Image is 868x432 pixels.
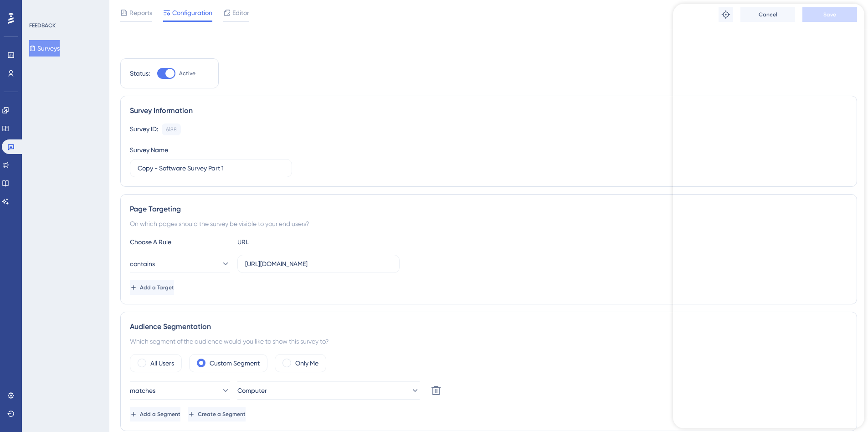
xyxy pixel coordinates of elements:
[295,358,318,369] label: Only Me
[138,163,284,173] input: Type your Survey name
[130,68,150,79] div: Status:
[130,407,180,422] button: Add a Segment
[237,385,267,396] span: Computer
[232,7,249,18] span: Editor
[130,385,155,396] span: matches
[245,259,392,269] input: yourwebsite.com/path
[166,126,177,133] div: 6188
[188,407,246,422] button: Create a Segment
[130,144,168,155] div: Survey Name
[130,123,158,135] div: Survey ID:
[29,40,60,57] button: Surveys
[237,381,420,400] button: Computer
[130,218,847,229] div: On which pages should the survey be visible to your end users?
[130,258,155,269] span: contains
[210,358,260,369] label: Custom Segment
[140,284,174,291] span: Add a Target
[237,237,338,247] div: URL
[130,237,230,247] div: Choose A Rule
[130,381,230,400] button: matches
[130,204,847,215] div: Page Targeting
[140,411,180,418] span: Add a Segment
[130,280,174,295] button: Add a Target
[172,7,212,18] span: Configuration
[198,411,246,418] span: Create a Segment
[130,255,230,273] button: contains
[29,22,56,29] div: FEEDBACK
[150,358,174,369] label: All Users
[129,7,152,18] span: Reports
[130,321,847,332] div: Audience Segmentation
[179,70,195,77] span: Active
[130,105,847,116] div: Survey Information
[130,336,847,347] div: Which segment of the audience would you like to show this survey to?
